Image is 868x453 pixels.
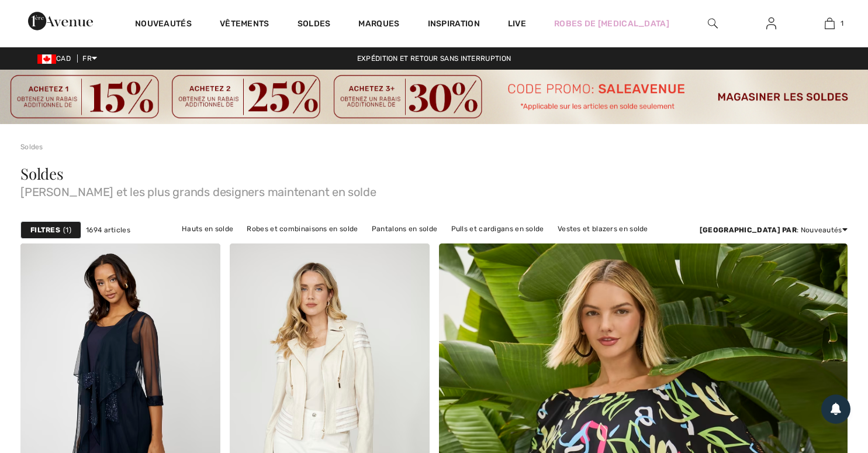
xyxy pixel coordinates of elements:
[82,54,97,63] span: FR
[552,221,654,236] a: Vestes et blazers en solde
[700,225,848,235] div: : Nouveautés
[86,225,130,235] span: 1694 articles
[700,226,797,234] strong: [GEOGRAPHIC_DATA] par
[20,143,43,151] a: Soldes
[176,221,239,236] a: Hauts en solde
[28,9,93,33] img: 1ère Avenue
[241,221,364,236] a: Robes et combinaisons en solde
[801,16,858,30] a: 1
[366,221,443,236] a: Pantalons en solde
[825,16,835,30] img: Mon panier
[757,16,786,31] a: Se connecter
[554,18,669,30] a: Robes de [MEDICAL_DATA]
[20,163,64,184] span: Soldes
[135,19,192,31] a: Nouveautés
[445,221,550,236] a: Pulls et cardigans en solde
[20,181,848,198] span: [PERSON_NAME] et les plus grands designers maintenant en solde
[220,19,269,31] a: Vêtements
[322,236,386,252] a: Jupes en solde
[358,19,399,31] a: Marques
[766,16,776,30] img: Mes infos
[37,54,56,64] img: Canadian Dollar
[30,225,60,235] strong: Filtres
[63,225,71,235] span: 1
[388,236,508,252] a: Vêtements d'extérieur en solde
[708,16,718,30] img: recherche
[841,18,843,29] span: 1
[298,19,331,31] a: Soldes
[428,19,480,31] span: Inspiration
[37,54,75,63] span: CAD
[508,18,526,30] a: Live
